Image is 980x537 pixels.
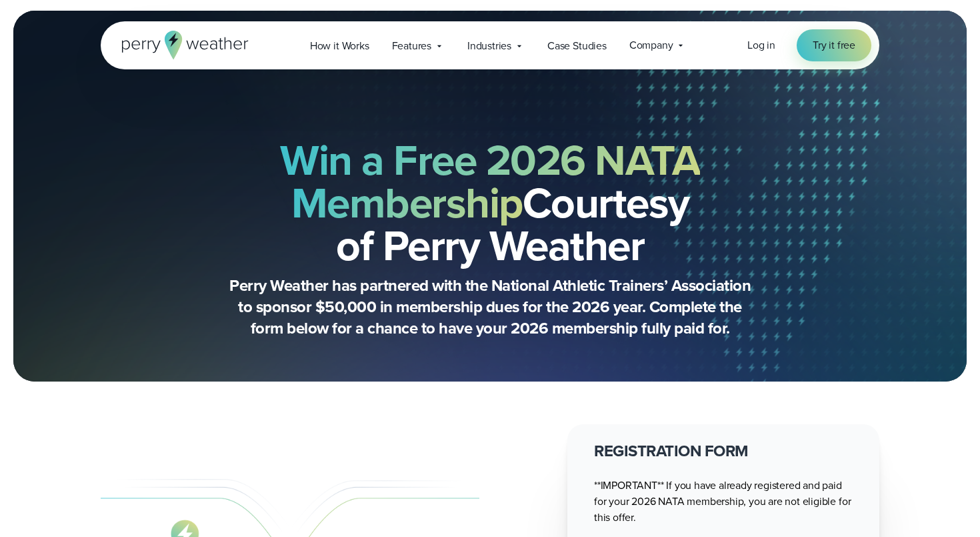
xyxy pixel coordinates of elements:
[536,32,618,59] a: Case Studies
[594,439,749,463] strong: REGISTRATION FORM
[310,38,369,54] span: How it Works
[299,32,381,59] a: How it Works
[167,139,813,267] h2: Courtesy of Perry Weather
[223,275,757,339] p: Perry Weather has partnered with the National Athletic Trainers’ Association to sponsor $50,000 i...
[797,29,871,61] a: Try it free
[747,37,775,53] span: Log in
[747,37,775,53] a: Log in
[392,38,431,54] span: Features
[629,37,673,53] span: Company
[280,129,700,234] strong: Win a Free 2026 NATA Membership
[467,38,511,54] span: Industries
[813,37,855,53] span: Try it free
[547,38,607,54] span: Case Studies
